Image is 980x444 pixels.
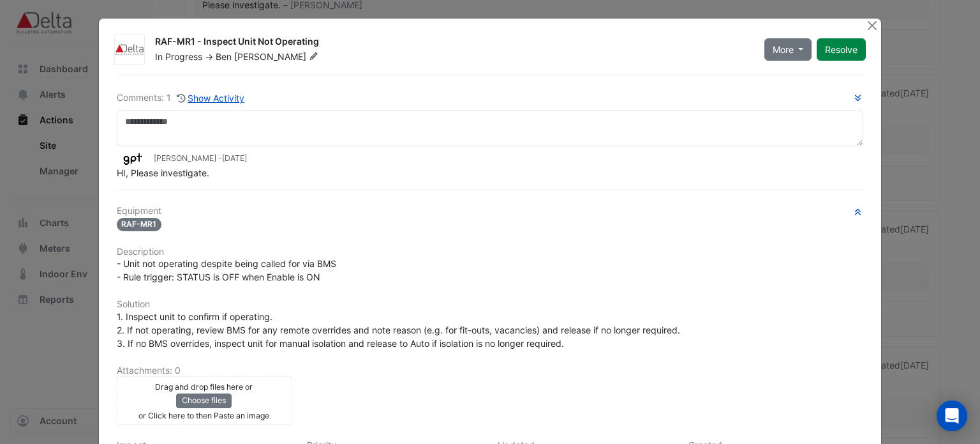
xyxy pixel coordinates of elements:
img: GPT Office [117,152,149,166]
span: In Progress [155,51,202,62]
div: RAF-MR1 - Inspect Unit Not Operating [155,35,749,50]
span: RAF-MR1 [117,218,162,231]
span: 2025-03-04 09:06:17 [222,153,247,163]
button: Show Activity [176,91,246,105]
h6: Description [117,247,864,257]
span: - Unit not operating despite being called for via BMS - Rule trigger: STATUS is OFF when Enable i... [117,258,336,282]
small: or Click here to then Paste an image [138,411,269,420]
img: Delta Building Automation [115,43,144,56]
span: More [773,43,794,56]
h6: Attachments: 0 [117,365,864,376]
span: Ben [216,51,232,62]
div: Comments: 1 [117,91,246,105]
h6: Solution [117,299,864,310]
button: Close [865,19,879,32]
h6: Equipment [117,206,864,217]
button: More [764,38,812,61]
small: Drag and drop files here or [155,382,253,392]
button: Choose files [176,394,232,408]
span: [PERSON_NAME] [234,50,321,63]
small: [PERSON_NAME] - [154,153,247,164]
span: HI, Please investigate. [117,167,209,178]
span: -> [205,51,213,62]
span: 1. Inspect unit to confirm if operating. 2. If not operating, review BMS for any remote overrides... [117,311,680,349]
div: Open Intercom Messenger [937,401,967,431]
button: Resolve [817,38,866,61]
